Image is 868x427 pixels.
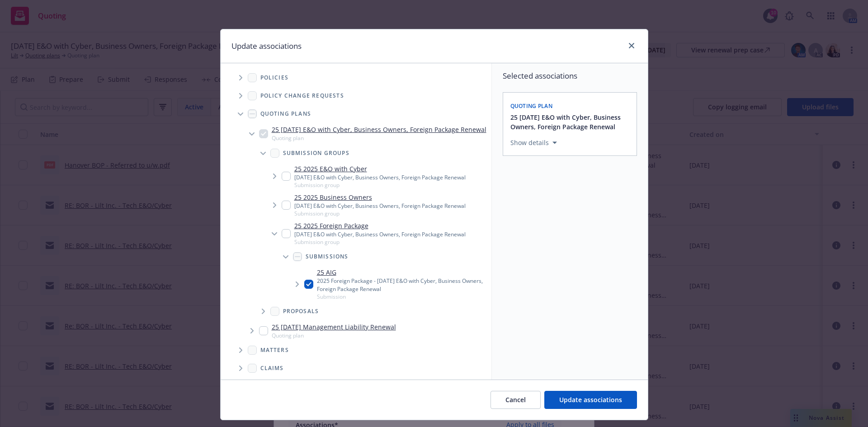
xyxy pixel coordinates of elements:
[507,137,561,148] button: Show details
[231,40,302,52] h1: Update associations
[294,230,466,238] div: [DATE] E&O with Cyber, Business Owners, Foreign Package Renewal
[626,40,637,51] a: close
[559,395,622,404] span: Update associations
[294,192,466,202] a: 25 2025 Business Owners
[510,102,553,110] span: Quoting plan
[260,75,289,80] span: Policies
[221,69,491,413] div: Tree Example
[317,267,488,277] a: 25 AIG
[317,277,488,292] div: 2025 Foreign Package - [DATE] E&O with Cyber, Business Owners, Foreign Package Renewal
[503,70,637,81] span: Selected associations
[260,347,289,353] span: Matters
[505,395,526,404] span: Cancel
[306,254,349,259] span: Submissions
[260,93,344,99] span: Policy change requests
[294,174,466,181] div: [DATE] E&O with Cyber, Business Owners, Foreign Package Renewal
[317,293,488,300] span: Submission
[272,322,396,332] a: 25 [DATE] Management Liability Renewal
[294,202,466,210] div: [DATE] E&O with Cyber, Business Owners, Foreign Package Renewal
[510,113,631,131] button: 25 [DATE] E&O with Cyber, Business Owners, Foreign Package Renewal
[260,366,284,371] span: Claims
[294,221,466,230] a: 25 2025 Foreign Package
[283,150,349,156] span: Submission groups
[544,391,637,409] button: Update associations
[294,238,466,246] span: Submission group
[260,111,311,117] span: Quoting plans
[283,309,319,314] span: Proposals
[491,391,541,409] button: Cancel
[294,181,466,189] span: Submission group
[272,332,396,339] span: Quoting plan
[294,210,466,217] span: Submission group
[294,164,466,174] a: 25 2025 E&O with Cyber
